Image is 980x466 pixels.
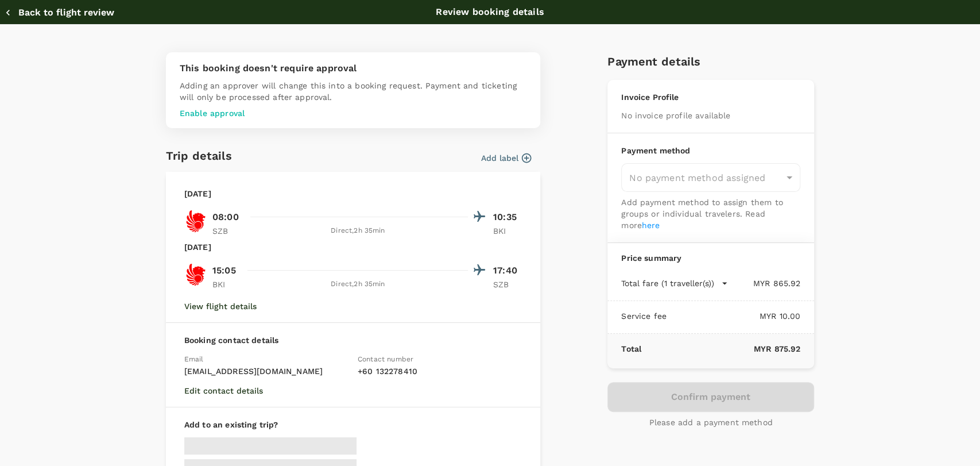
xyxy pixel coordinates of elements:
[667,310,800,322] p: MYR 10.00
[184,355,204,363] span: Email
[621,343,641,355] p: Total
[642,221,660,230] a: here
[621,278,714,289] p: Total fare (1 traveller(s))
[184,302,257,311] button: View flight details
[212,264,236,278] p: 15:05
[180,107,526,119] p: Enable approval
[621,163,800,192] div: No payment method assigned
[212,210,239,224] p: 08:00
[436,5,544,19] p: Review booking details
[493,225,522,237] p: BKI
[184,263,207,286] img: OD
[607,52,814,71] h6: Payment details
[621,91,800,103] p: Invoice Profile
[621,310,667,322] p: Service fee
[621,197,800,231] p: Add payment method to assign them to groups or individual travelers. Read more
[184,241,211,253] p: [DATE]
[621,110,800,121] p: No invoice profile available
[212,225,241,237] p: SZB
[358,365,522,377] p: + 60 132278410
[481,152,531,164] button: Add label
[184,386,263,395] button: Edit contact details
[493,264,522,278] p: 17:40
[649,417,773,428] p: Please add a payment method
[180,80,526,103] p: Adding an approver will change this into a booking request. Payment and ticketing will only be pr...
[493,210,522,224] p: 10:35
[641,343,800,355] p: MYR 875.92
[184,210,207,233] img: OD
[621,278,728,289] button: Total fare (1 traveller(s))
[358,355,413,363] span: Contact number
[493,279,522,290] p: SZB
[184,334,522,346] p: Booking contact details
[248,279,468,290] div: Direct , 2h 35min
[621,145,800,156] p: Payment method
[248,225,468,237] div: Direct , 2h 35min
[621,252,800,264] p: Price summary
[166,147,232,165] h6: Trip details
[184,365,348,377] p: [EMAIL_ADDRESS][DOMAIN_NAME]
[212,279,241,290] p: BKI
[5,7,114,18] button: Back to flight review
[180,61,526,75] p: This booking doesn't require approval
[184,419,522,430] p: Add to an existing trip?
[184,188,211,199] p: [DATE]
[728,278,800,289] p: MYR 865.92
